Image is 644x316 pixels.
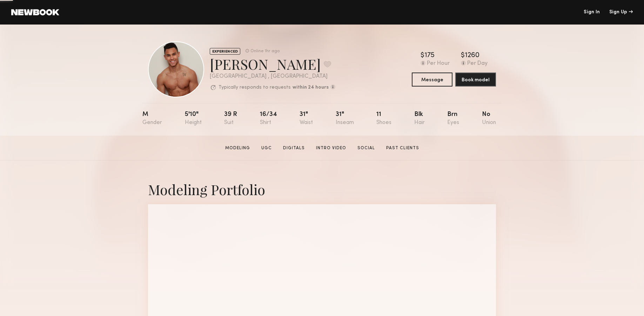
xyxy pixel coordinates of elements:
a: Modeling [222,145,253,151]
a: Social [355,145,378,151]
p: Typically responds to requests [219,85,291,90]
div: Per Day [467,61,488,67]
a: Past Clients [383,145,422,151]
a: Sign In [584,10,600,15]
div: Modeling Portfolio [148,180,496,199]
div: $ [461,52,465,59]
div: 16/34 [260,111,277,126]
div: Online 1hr ago [250,49,280,54]
div: $ [421,52,424,59]
div: EXPERIENCED [210,48,240,55]
div: 1260 [465,52,479,59]
button: Message [412,73,452,87]
div: M [142,111,162,126]
div: Blk [414,111,425,126]
a: Digitals [280,145,308,151]
b: within 24 hours [293,85,329,90]
a: UGC [259,145,275,151]
button: Book model [455,73,496,87]
div: [PERSON_NAME] [210,55,335,73]
div: 5'10" [185,111,202,126]
div: Sign Up [609,10,633,15]
div: 39 r [224,111,237,126]
div: [GEOGRAPHIC_DATA] , [GEOGRAPHIC_DATA] [210,74,335,80]
div: Per Hour [427,61,450,67]
div: No [482,111,496,126]
a: Intro Video [313,145,349,151]
div: 11 [376,111,391,126]
div: 31" [336,111,354,126]
div: 175 [424,52,435,59]
div: 31" [300,111,313,126]
div: Brn [447,111,459,126]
